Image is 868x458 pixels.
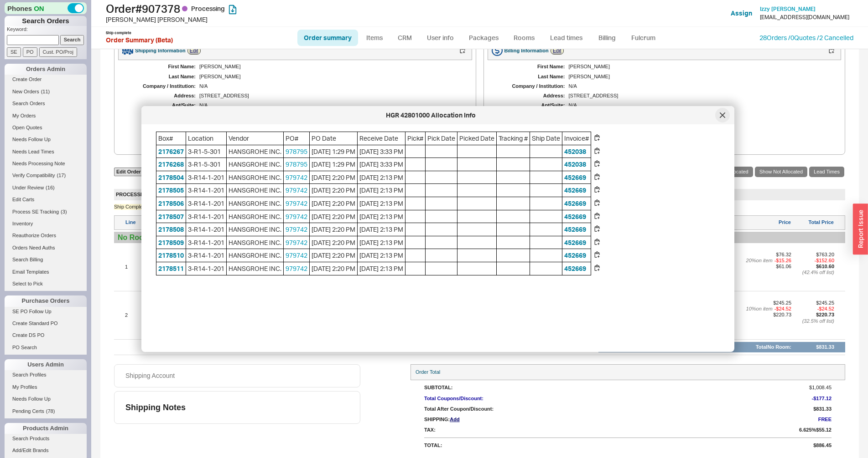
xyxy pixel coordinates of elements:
[564,238,586,247] button: 452669
[127,83,196,89] div: Company / Institution:
[227,210,283,223] span: HANSGROHE INC.
[816,344,834,350] div: $831.33
[7,47,21,57] input: SE
[813,406,832,412] span: $831.33
[5,87,87,97] a: New Orders(11)
[5,331,87,340] a: Create DS PO
[813,443,832,448] span: $886.45
[358,249,405,262] span: [DATE] 2:13 PM
[186,262,226,275] span: 3-R14-1-201
[5,219,87,229] a: Inventory
[358,184,405,197] span: [DATE] 2:13 PM
[125,372,175,380] div: Shipping Account
[227,262,283,275] span: HANSGROHE INC.
[310,236,357,249] span: [DATE] 2:20 PM
[564,173,586,182] button: 452669
[41,89,50,94] span: ( 11 )
[61,209,67,214] span: ( 3 )
[497,64,565,70] div: First Name:
[127,93,196,99] div: Address:
[424,417,450,422] div: Shipping:
[497,74,565,80] div: Last Name:
[286,160,307,168] a: 978795
[310,197,357,210] span: [DATE] 2:20 PM
[127,64,196,70] div: First Name:
[569,83,832,89] div: N/A
[391,30,418,46] a: CRM
[543,30,589,46] a: Lead times
[405,132,425,145] span: Pick#
[809,385,832,391] span: $1,008.45
[420,30,461,46] a: User info
[731,9,752,18] button: Assign
[564,147,586,156] button: 452038
[424,385,790,391] div: SubTotal:
[186,236,226,249] span: 3-R14-1-201
[12,209,59,214] span: Process SE Tracking
[310,171,357,184] span: [DATE] 2:20 PM
[817,306,834,312] span: - $24.52
[564,264,586,273] button: 452669
[5,446,87,455] a: Add/Edit Brands
[23,47,37,57] input: PO
[34,4,44,13] span: ON
[227,145,283,158] span: HANSGROHE INC.
[5,434,87,443] a: Search Products
[591,30,623,46] a: Billing
[722,219,791,225] div: Price
[199,64,463,70] div: [PERSON_NAME]
[760,14,849,20] div: [EMAIL_ADDRESS][DOMAIN_NAME]
[158,160,184,169] button: 2176268
[358,145,405,158] span: [DATE] 3:33 PM
[227,236,283,249] span: HANSGROHE INC.
[186,145,226,158] span: 3-R1-5-301
[424,406,790,412] div: Total After Coupon/Discount:
[286,251,307,259] a: 979742
[297,30,358,46] a: Order summary
[286,265,307,272] a: 979742
[227,197,283,210] span: HANSGROHE INC.
[625,30,662,46] a: Fulcrum
[286,148,307,155] a: 978795
[57,173,66,178] span: ( 17 )
[812,396,832,402] span: -
[816,427,832,433] span: $55.12
[158,251,184,260] button: 2178510
[227,158,283,171] span: HANSGROHE INC.
[5,195,87,204] a: Edit Carts
[186,158,226,171] span: 3-R1-5-301
[5,135,87,144] a: Needs Follow Up
[106,36,173,44] a: Order Summary (Beta)
[127,122,196,128] div: State:
[457,132,496,145] span: Picked Date
[158,173,184,182] button: 2178504
[12,396,51,402] span: Needs Follow Up
[106,15,437,24] div: [PERSON_NAME] [PERSON_NAME]
[746,306,773,312] span: 10 % on item
[186,184,226,197] span: 3-R14-1-201
[310,249,357,262] span: [DATE] 2:20 PM
[310,158,357,171] span: [DATE] 1:29 PM
[227,171,283,184] span: HANSGROHE INC.
[564,160,586,169] button: 452038
[564,186,586,195] button: 452669
[564,199,586,208] button: 452669
[569,102,832,108] div: N/A
[118,233,842,242] div: No Room
[7,26,87,35] p: Keyword:
[497,83,565,89] div: Company / Institution:
[114,168,143,176] a: Edit Order
[809,167,844,177] a: Lead Times
[5,243,87,253] a: Orders Need Auths
[127,141,196,147] div: Delivery Phone:
[5,343,87,352] a: PO Search
[774,306,791,312] span: - $24.52
[5,295,87,306] div: Purchase Orders
[227,223,283,236] span: HANSGROHE INC.
[5,16,87,26] h1: Search Orders
[358,236,405,249] span: [DATE] 2:13 PM
[5,423,87,434] div: Products Admin
[530,132,562,145] span: Ship Date
[286,199,307,207] a: 979742
[776,264,791,269] span: $61.06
